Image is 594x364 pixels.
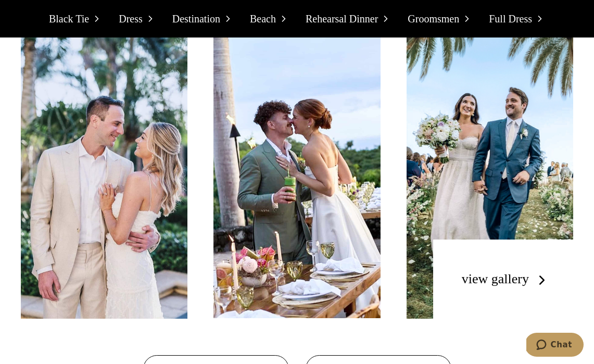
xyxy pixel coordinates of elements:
img: Groom and bride on beach looking at each other. Groom in off white custom made linen suit, bride ... [21,17,187,318]
span: Dress [119,10,143,27]
span: Destination [172,10,220,27]
span: Black Tie [49,10,89,27]
img: Bride and groom getting ready to kiss. Groom in light green bespoke wedding suit. Bride in weddin... [213,17,380,318]
span: Beach [250,10,276,27]
img: Bride and groom on beach holding hands. Groom in postman blue Zegna custom suit, bride in low cut... [407,17,573,318]
iframe: To enrich screen reader interactions, please activate Accessibility in Grammarly extension settings [526,333,584,359]
span: Groomsmen [408,10,459,27]
a: view gallery [462,271,550,286]
span: Full Dress [489,10,532,27]
span: Rehearsal Dinner [306,10,378,27]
